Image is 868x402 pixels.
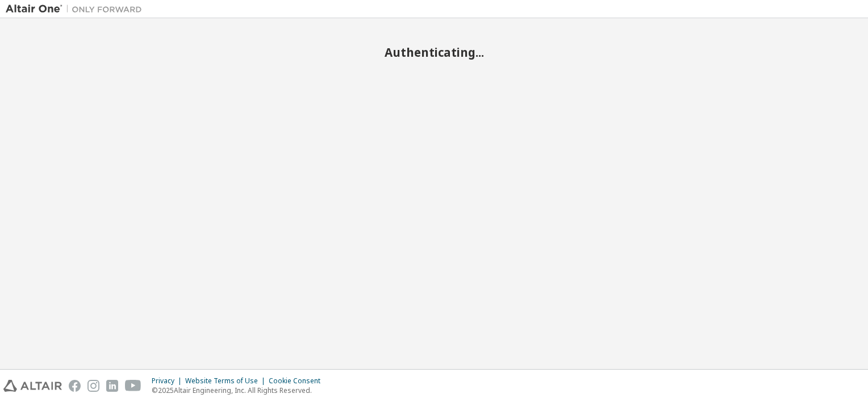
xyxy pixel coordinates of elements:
[269,376,327,386] div: Cookie Consent
[152,376,185,386] div: Privacy
[3,380,62,392] img: altair_logo.svg
[6,45,862,60] h2: Authenticating...
[6,3,148,15] img: Altair One
[106,380,118,392] img: linkedin.svg
[185,376,269,386] div: Website Terms of Use
[152,386,327,395] p: © 2025 Altair Engineering, Inc. All Rights Reserved.
[87,380,99,392] img: instagram.svg
[69,380,81,392] img: facebook.svg
[125,380,141,392] img: youtube.svg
